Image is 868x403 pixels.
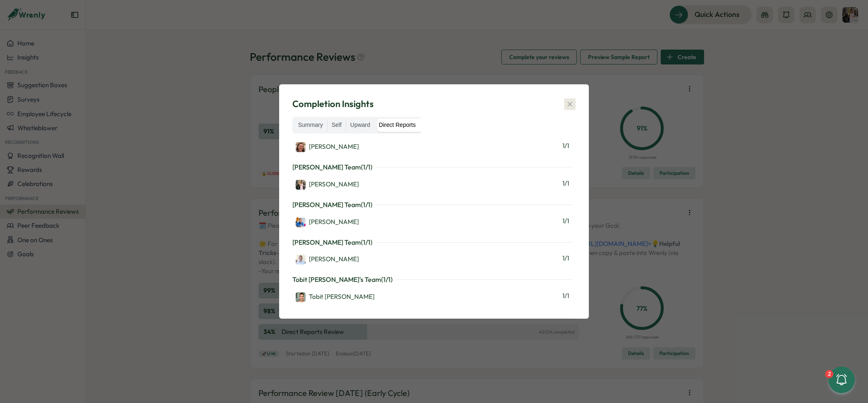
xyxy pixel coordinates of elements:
label: Summary [294,119,327,132]
span: 1 / 1 [562,179,569,190]
span: Completion Insights [292,98,374,110]
span: 1 / 1 [562,217,569,227]
div: Tobit [PERSON_NAME] [296,292,375,302]
img: Hannah Saunders [296,180,306,190]
span: 1 / 1 [562,254,569,265]
a: Thomas Clark[PERSON_NAME] [296,254,359,265]
span: 1 / 1 [562,291,569,302]
span: 1 / 1 [562,141,569,152]
p: [PERSON_NAME] Team ( 1 / 1 ) [292,200,372,210]
label: Upward [346,119,374,132]
label: Self [327,119,346,132]
a: Charley Watters[PERSON_NAME] [296,141,359,152]
label: Direct Reports [375,119,420,132]
a: Hannah Saunders[PERSON_NAME] [296,179,359,190]
img: Paul Hemsley [296,217,306,227]
div: [PERSON_NAME] [296,255,359,265]
div: 2 [825,370,833,378]
img: Thomas Clark [296,255,306,265]
p: [PERSON_NAME] Team ( 1 / 1 ) [292,237,372,248]
img: Charley Watters [296,142,306,152]
div: [PERSON_NAME] [296,142,359,152]
div: [PERSON_NAME] [296,180,359,190]
a: Paul Hemsley[PERSON_NAME] [296,217,359,227]
div: [PERSON_NAME] [296,217,359,227]
p: [PERSON_NAME] Team ( 1 / 1 ) [292,162,372,172]
img: Tobit Michael [296,292,306,302]
a: Tobit MichaelTobit [PERSON_NAME] [296,291,375,302]
button: 2 [828,367,855,393]
p: Tobit [PERSON_NAME]'s Team ( 1 / 1 ) [292,274,393,285]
